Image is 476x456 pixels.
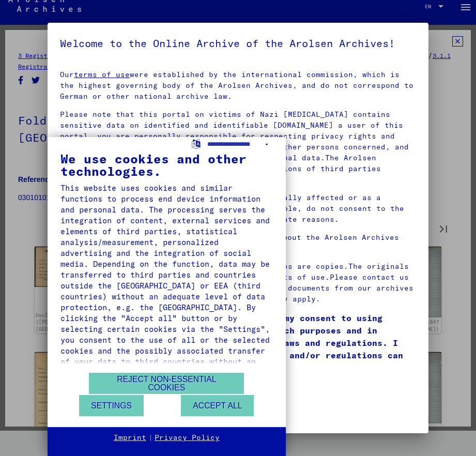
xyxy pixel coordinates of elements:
a: Imprint [114,433,146,443]
div: We use cookies and other technologies. [60,153,273,177]
a: Privacy Policy [155,433,220,443]
button: Accept all [181,395,254,416]
div: This website uses cookies and similar functions to process end device information and personal da... [60,183,273,378]
button: Settings [79,395,144,416]
button: Reject non-essential cookies [89,373,244,394]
